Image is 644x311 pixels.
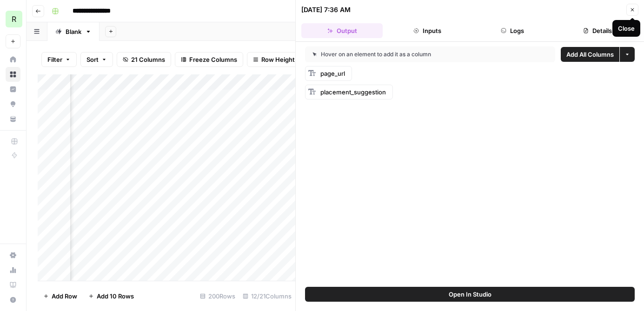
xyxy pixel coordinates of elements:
[38,289,83,304] button: Add Row
[131,55,165,64] span: 21 Columns
[386,23,468,38] button: Inputs
[557,23,638,38] button: Details
[6,67,20,82] a: Browse
[6,82,20,97] a: Insights
[47,55,62,64] span: Filter
[52,291,77,301] span: Add Row
[6,248,20,263] a: Settings
[189,55,237,64] span: Freeze Columns
[6,112,20,126] a: Your Data
[305,287,635,302] button: Open In Studio
[117,52,171,67] button: 21 Columns
[6,278,20,292] a: Learning Hub
[6,7,20,31] button: Workspace: Re-Leased
[239,289,295,304] div: 12/21 Columns
[472,23,553,38] button: Logs
[301,5,351,14] div: [DATE] 7:36 AM
[83,289,139,304] button: Add 10 Rows
[301,23,383,38] button: Output
[561,47,619,62] button: Add All Columns
[312,50,490,59] div: Hover on an element to add it as a column
[6,263,20,278] a: Usage
[86,55,99,64] span: Sort
[6,52,20,67] a: Home
[66,27,81,36] div: Blank
[97,291,134,301] span: Add 10 Rows
[80,52,113,67] button: Sort
[566,50,614,59] span: Add All Columns
[618,24,635,33] div: Close
[320,88,386,96] span: placement_suggestion
[6,292,20,307] button: Help + Support
[261,55,295,64] span: Row Height
[6,97,20,112] a: Opportunities
[47,22,100,41] a: Blank
[41,52,77,67] button: Filter
[196,289,239,304] div: 200 Rows
[247,52,301,67] button: Row Height
[175,52,243,67] button: Freeze Columns
[320,70,345,77] span: page_url
[449,290,491,299] span: Open In Studio
[12,13,16,25] span: R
